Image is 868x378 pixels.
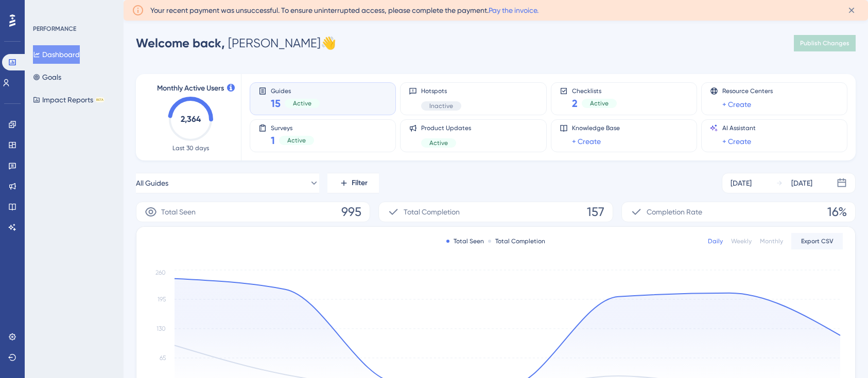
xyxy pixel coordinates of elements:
[791,177,812,189] div: [DATE]
[572,135,601,148] a: + Create
[794,35,856,51] button: Publish Changes
[722,87,773,95] span: Resource Centers
[572,87,617,94] span: Checklists
[429,102,453,110] span: Inactive
[157,325,166,332] tspan: 130
[33,45,80,64] button: Dashboard
[33,91,105,109] button: Impact ReportsBETA
[150,4,539,16] span: Your recent payment was unsuccessful. To ensure uninterrupted access, please complete the payment.
[800,39,849,47] span: Publish Changes
[404,206,460,218] span: Total Completion
[160,354,166,362] tspan: 65
[33,68,61,86] button: Goals
[136,177,168,189] span: All Guides
[155,269,166,276] tspan: 260
[429,139,448,147] span: Active
[181,114,201,124] text: 2,364
[172,144,209,152] span: Last 30 days
[647,206,702,218] span: Completion Rate
[446,237,484,245] div: Total Seen
[271,133,275,148] span: 1
[572,96,578,111] span: 2
[136,35,225,50] span: Welcome back,
[33,25,76,33] div: PERFORMANCE
[760,237,783,245] div: Monthly
[352,177,368,189] span: Filter
[488,237,545,245] div: Total Completion
[572,124,620,132] span: Knowledge Base
[791,233,843,249] button: Export CSV
[722,135,751,148] a: + Create
[421,124,471,132] span: Product Updates
[587,204,604,220] span: 157
[158,296,166,303] tspan: 195
[722,98,751,111] a: + Create
[95,97,105,102] div: BETA
[293,99,311,107] span: Active
[157,82,224,95] span: Monthly Active Users
[708,237,723,245] div: Daily
[136,35,336,51] div: [PERSON_NAME] 👋
[722,124,756,132] span: AI Assistant
[731,237,752,245] div: Weekly
[341,204,361,220] span: 995
[271,87,320,94] span: Guides
[801,237,834,245] span: Export CSV
[827,204,847,220] span: 16%
[489,6,539,14] a: Pay the invoice.
[590,99,609,107] span: Active
[731,177,752,189] div: [DATE]
[421,87,461,95] span: Hotspots
[327,173,379,193] button: Filter
[271,124,314,131] span: Surveys
[287,136,306,145] span: Active
[271,96,281,111] span: 15
[136,173,319,193] button: All Guides
[161,206,196,218] span: Total Seen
